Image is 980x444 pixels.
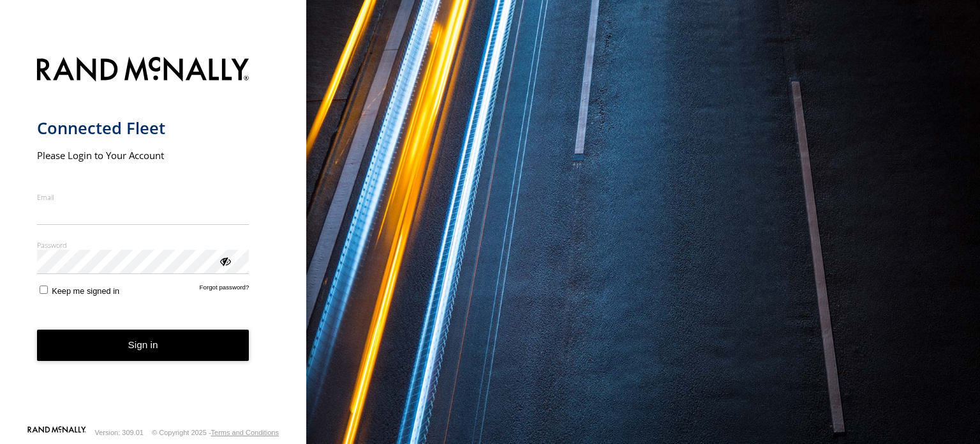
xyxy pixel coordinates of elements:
input: Keep me signed in [40,286,48,294]
button: Sign in [37,330,249,361]
h2: Please Login to Your Account [37,149,249,162]
img: Rand McNally [37,54,249,87]
a: Visit our Website [27,426,86,439]
form: main [37,49,270,425]
label: Email [37,192,249,202]
span: Keep me signed in [52,286,119,296]
div: © Copyright 2025 - [152,429,279,436]
div: Version: 309.01 [95,429,144,436]
h1: Connected Fleet [37,118,249,139]
label: Password [37,240,249,250]
a: Forgot password? [200,284,249,296]
a: Terms and Conditions [211,429,279,436]
div: ViewPassword [218,254,231,267]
